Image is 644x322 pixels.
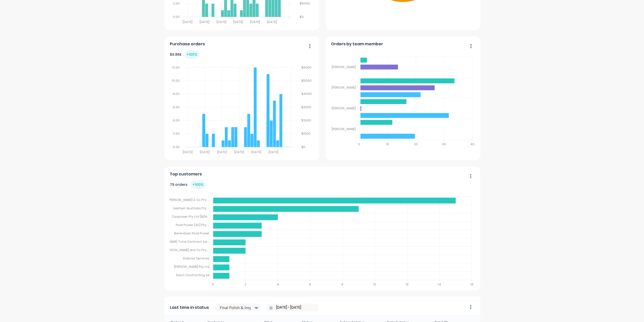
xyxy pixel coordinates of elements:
tspan: [DATE] [217,150,227,154]
tspan: [PERSON_NAME] [332,106,356,111]
tspan: [DATE] [234,150,244,154]
tspan: 0 [358,142,360,146]
tspan: 12.00 [172,65,180,70]
tspan: 2 [245,282,246,287]
tspan: 0.00 [173,145,180,149]
tspan: Dokmar Services [183,256,209,260]
tspan: 30 [442,142,446,146]
tspan: 6.00 [173,105,180,109]
tspan: [PERSON_NAME] Pty Ltd [174,265,209,269]
tspan: Cavpower Pty Ltd (B/Hi... [172,214,209,219]
tspan: [DATE] [200,150,210,154]
tspan: 0.00 [173,15,180,19]
tspan: 2.00 [173,2,180,6]
tspan: 10.00 [172,78,180,83]
tspan: 10 [373,282,376,287]
tspan: 8.00 [173,92,180,96]
tspan: [DATE] [200,20,209,24]
tspan: $4000 [302,92,312,96]
tspan: Exact Contracting SA [176,273,209,277]
tspan: Liebherr Australia Pty ... [173,206,209,210]
span: Last time in status [170,305,209,311]
tspan: [DATE] [183,20,193,24]
tspan: $0 [302,145,306,149]
tspan: $5000 [300,2,310,6]
tspan: 16 [471,282,474,287]
div: + 100 % [184,50,199,59]
div: + 100 % [190,180,205,189]
tspan: $2000 [302,118,312,123]
tspan: [DATE] [250,20,260,24]
span: Purchase orders [170,41,205,47]
tspan: [PERSON_NAME] [332,86,356,90]
tspan: Fluid Power (AU) Pty ... [176,223,209,227]
tspan: [PERSON_NAME] Total Contract Sol... [153,239,209,244]
tspan: [DATE] [269,150,278,154]
tspan: $0 [300,15,304,19]
div: $ 9.86k [170,50,199,59]
tspan: 4.00 [173,118,180,123]
tspan: MB [PERSON_NAME] & Co Pty ... [163,198,209,202]
tspan: 12 [406,282,409,287]
tspan: [PERSON_NAME] [332,65,356,69]
tspan: 8 [342,282,344,287]
tspan: 2.00 [173,132,180,136]
input: Filter by date [273,304,316,311]
tspan: 4 [277,282,279,287]
tspan: [DATE] [267,20,277,24]
span: Orders by team member [331,41,383,47]
tspan: 6 [309,282,311,287]
tspan: Berendsen Fluid Power [174,231,209,235]
tspan: [DATE] [233,20,243,24]
tspan: [DATE] [217,20,226,24]
tspan: 14 [438,282,441,287]
div: 79 orders [170,180,205,189]
tspan: $5000 [302,78,312,83]
tspan: [PERSON_NAME] [332,127,356,131]
tspan: $1000 [302,132,311,136]
tspan: 40 [470,142,475,146]
tspan: $3000 [302,105,312,109]
tspan: [DATE] [251,150,261,154]
span: Top customers [170,171,202,177]
tspan: [DATE] [183,150,193,154]
tspan: $6000 [302,65,312,70]
tspan: 10 [386,142,389,146]
tspan: 20 [414,142,418,146]
tspan: [PERSON_NAME] and Co Pty ... [165,248,209,252]
tspan: 0 [212,282,214,287]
